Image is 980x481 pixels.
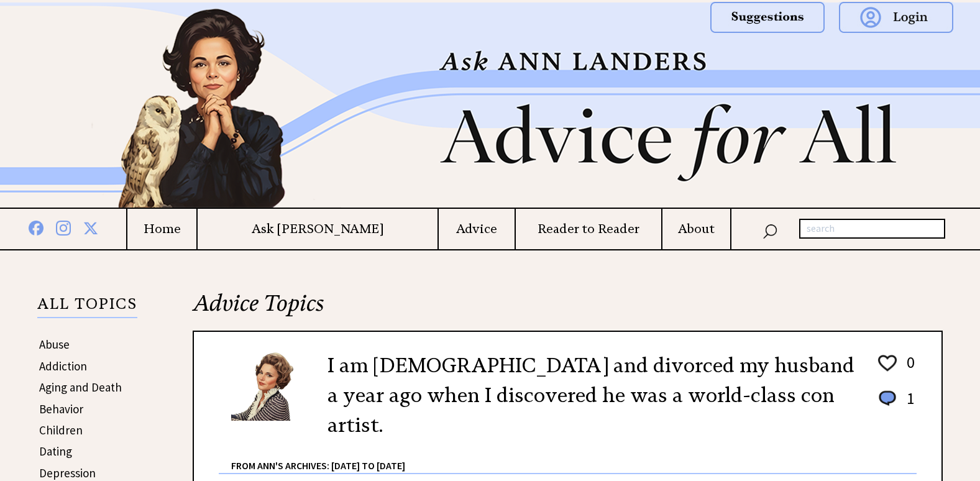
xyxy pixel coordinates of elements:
[37,297,137,318] p: ALL TOPICS
[39,380,122,395] a: Aging and Death
[39,359,87,373] a: Addiction
[799,219,945,239] input: search
[516,221,662,237] a: Reader to Reader
[231,440,917,473] div: From Ann's Archives: [DATE] to [DATE]
[900,388,915,421] td: 1
[193,288,943,331] h2: Advice Topics
[56,218,71,236] img: instagram%20blue.png
[39,337,70,352] a: Abuse
[39,401,83,416] a: Behavior
[198,221,437,237] a: Ask [PERSON_NAME]
[327,350,858,440] h2: I am [DEMOGRAPHIC_DATA] and divorced my husband a year ago when I discovered he was a world-class...
[839,2,953,33] img: login.png
[938,2,944,208] img: right_new2.png
[876,388,899,408] img: message_round%201.png
[710,2,825,33] img: suggestions.png
[83,219,98,236] img: x%20blue.png
[231,350,309,421] img: Ann6%20v2%20small.png
[43,2,938,208] img: header2b_v1.png
[39,444,72,459] a: Dating
[127,221,196,237] a: Home
[900,352,915,387] td: 0
[39,465,96,480] a: Depression
[876,352,899,374] img: heart_outline%201.png
[662,221,730,237] a: About
[39,423,83,437] a: Children
[29,218,44,236] img: facebook%20blue.png
[439,221,514,237] a: Advice
[762,221,777,239] img: search_nav.png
